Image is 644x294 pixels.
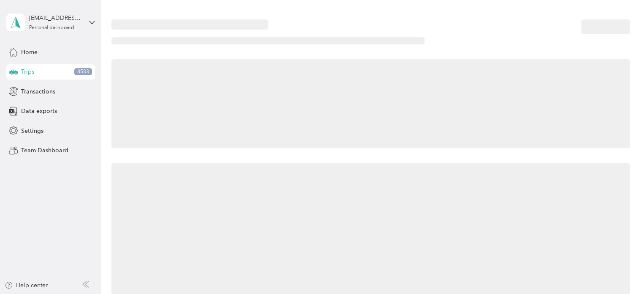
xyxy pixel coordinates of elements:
[21,87,55,96] span: Transactions
[21,146,68,155] span: Team Dashboard
[21,48,38,57] span: Home
[21,126,43,135] span: Settings
[21,107,57,115] span: Data exports
[29,25,74,30] div: Personal dashboard
[597,247,644,294] iframe: Everlance-gr Chat Button Frame
[21,67,34,76] span: Trips
[5,281,48,290] button: Help center
[74,68,92,76] span: 8533
[29,14,82,22] div: [EMAIL_ADDRESS][DOMAIN_NAME]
